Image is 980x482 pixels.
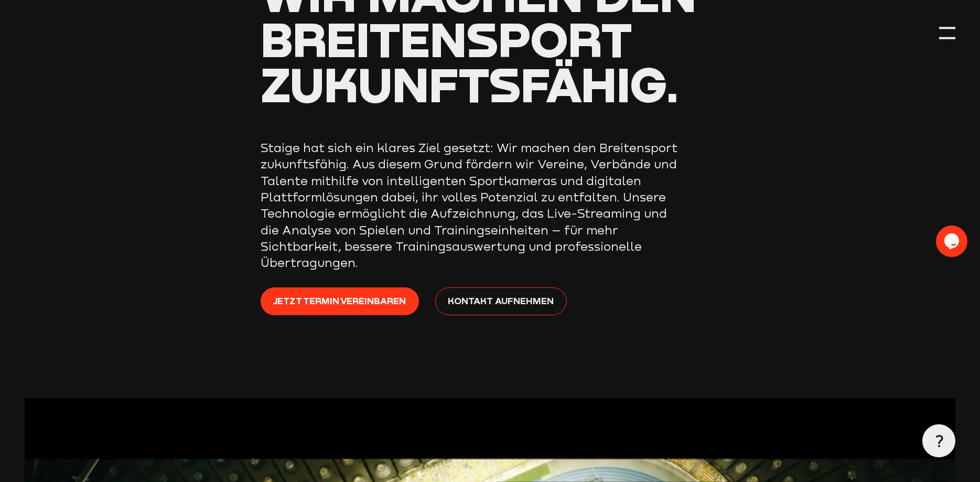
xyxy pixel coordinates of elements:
span: Jetzt Termin vereinbaren [273,294,406,308]
a: Kontakt aufnehmen [435,287,567,315]
a: Jetzt Termin vereinbaren [261,287,419,315]
span: Kontakt aufnehmen [448,294,554,308]
p: Staige hat sich ein klares Ziel gesetzt: Wir machen den Breitensport zukunftsfähig. Aus diesem Gr... [261,140,680,271]
iframe: chat widget [936,226,970,257]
